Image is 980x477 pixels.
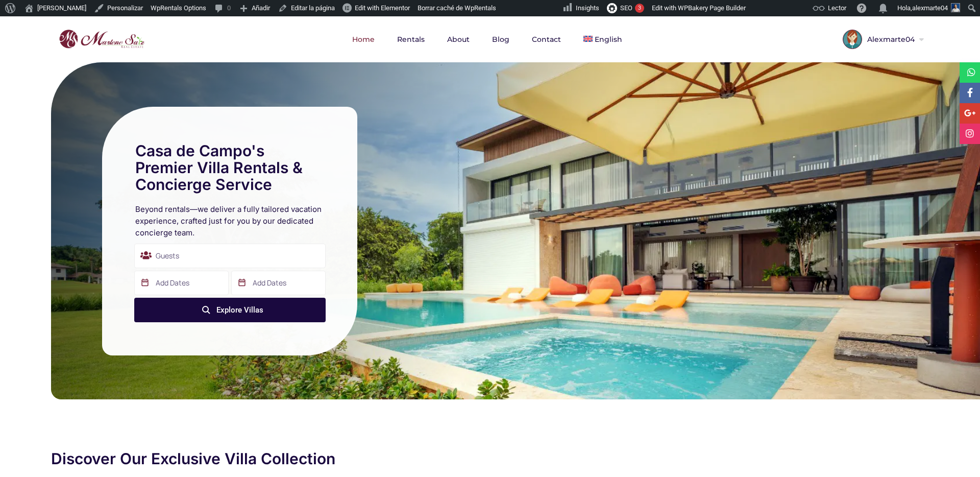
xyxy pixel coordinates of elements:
h1: Casa de Campo's Premier Villa Rentals & Concierge Service [135,142,324,193]
h2: Discover Our Exclusive Villa Collection [51,450,929,467]
span: alexmarte04 [912,4,948,12]
span: English [595,35,622,44]
div: Guests [134,244,326,268]
img: logo [56,27,147,52]
a: Contact [522,16,571,62]
input: Add Dates [134,271,229,295]
a: Blog [482,16,520,62]
a: English [573,16,632,62]
span: Alexmarte04 [862,36,917,43]
a: Rentals [387,16,435,62]
a: Home [342,16,385,62]
a: About [437,16,480,62]
button: Explore Villas [134,298,326,322]
span: SEO [620,4,632,12]
h2: Beyond rentals—we deliver a fully tailored vacation experience, crafted just for you by our dedic... [135,203,324,238]
img: Visitas de 48 horas. Haz clic para ver más estadísticas del sitio. [505,3,562,15]
input: Add Dates [231,271,326,295]
span: Edit with Elementor [355,4,410,12]
div: 3 [635,4,644,13]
